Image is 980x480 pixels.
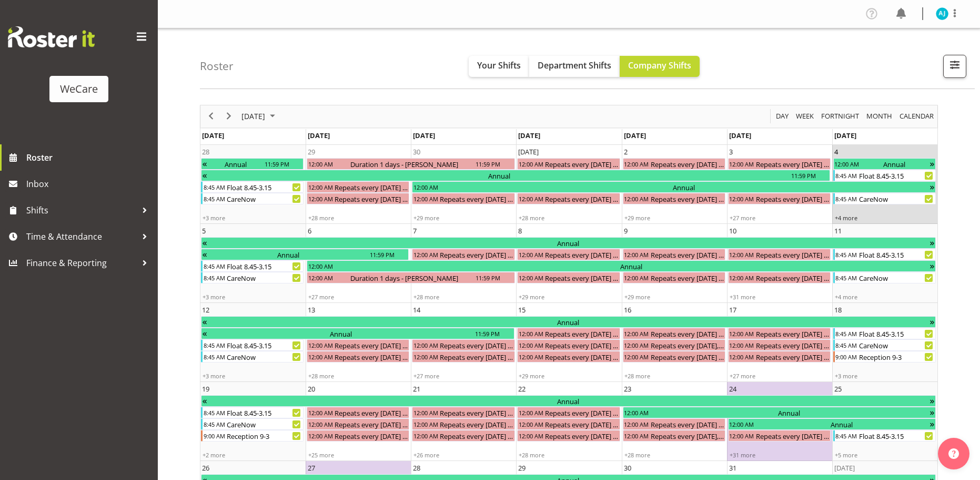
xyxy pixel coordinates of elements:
[858,430,935,441] div: Float 8.45-3.15
[200,145,306,224] td: Sunday, September 28, 2025
[623,193,725,204] div: Repeats every thursday - Kelly-Ann Hofmeester Begin From Thursday, October 2, 2025 at 12:00:00 AM...
[203,182,226,192] div: 8:45 AM
[623,328,725,339] div: Repeats every thursday - Kelly-Ann Hofmeester Begin From Thursday, October 16, 2025 at 12:00:00 A...
[307,430,334,441] div: 12:00 AM
[204,110,218,123] button: Previous
[412,193,439,204] div: 12:00 AM
[203,407,226,418] div: 8:45 AM
[728,293,832,301] div: +31 more
[264,159,290,169] div: 11:59 PM
[226,182,303,192] div: Float 8.45-3.15
[201,249,409,260] div: Annual Begin From Saturday, October 4, 2025 at 12:00:00 AM GMT+13:00 Ends At Monday, October 6, 2...
[623,339,725,351] div: Repeats every wednesday, thursday - Deepti Raturi Begin From Thursday, October 16, 2025 at 12:00:...
[306,303,411,382] td: Monday, October 13, 2025
[477,60,521,71] span: Your Shifts
[518,340,544,350] div: 12:00 AM
[307,340,334,350] div: 12:00 AM
[518,159,544,169] div: 12:00 AM
[307,182,334,192] div: 12:00 AM
[623,272,725,283] div: Repeats every thursday - Kelly-Ann Hofmeester Begin From Thursday, October 9, 2025 at 12:00:00 AM...
[755,351,830,362] div: Repeats every [DATE] - [PERSON_NAME]
[226,193,303,204] div: CareNow
[201,158,304,170] div: Annual Begin From Wednesday, September 17, 2025 at 12:00:00 AM GMT+12:00 Ends At Sunday, Septembe...
[411,214,516,222] div: +29 more
[728,158,831,170] div: Repeats every friday - Nicki Alexander Begin From Friday, October 3, 2025 at 12:00:00 AM GMT+13:0...
[623,249,725,260] div: Repeats every thursday - Kelly-Ann Hofmeester Begin From Thursday, October 9, 2025 at 12:00:00 AM...
[727,224,832,303] td: Friday, October 10, 2025
[517,430,620,442] div: Repeats every wednesday - Yvonne Denny Begin From Wednesday, October 22, 2025 at 12:00:00 AM GMT+...
[517,293,621,301] div: +29 more
[833,193,936,204] div: CareNow Begin From Saturday, October 4, 2025 at 8:45:00 AM GMT+13:00 Ends At Saturday, October 4,...
[755,159,830,169] div: Repeats every [DATE] - [PERSON_NAME]
[226,419,303,429] div: CareNow
[201,237,936,249] div: Annual Begin From Tuesday, September 30, 2025 at 12:00:00 AM GMT+13:00 Ends At Sunday, November 2...
[623,351,650,362] div: 12:00 AM
[544,340,619,350] div: Repeats every [DATE] - Sweet-[PERSON_NAME]
[858,249,935,260] div: Float 8.45-3.15
[518,328,544,339] div: 12:00 AM
[728,214,832,222] div: +27 more
[623,272,650,283] div: 12:00 AM
[623,249,650,260] div: 12:00 AM
[755,340,830,350] div: Repeats every [DATE] - [PERSON_NAME]
[200,214,305,222] div: +3 more
[820,110,860,123] span: Fortnight
[306,224,411,303] td: Monday, October 6, 2025
[729,159,755,169] div: 12:00 AM
[307,158,514,170] div: Duration 1 days - Deepti Raturi Begin From Monday, September 29, 2025 at 12:00:00 AM GMT+13:00 En...
[412,430,514,442] div: Repeats every tuesday - Andrea Ramirez Begin From Tuesday, October 21, 2025 at 12:00:00 AM GMT+13...
[516,382,621,461] td: Wednesday, October 22, 2025
[307,193,334,204] div: 12:00 AM
[728,272,831,283] div: Repeats every friday - Nicki Alexander Begin From Friday, October 10, 2025 at 12:00:00 AM GMT+13:...
[26,229,137,244] span: Time & Attendance
[412,339,514,351] div: Repeats every tuesday - Kelly-Ann Hofmeester Begin From Tuesday, October 14, 2025 at 12:00:00 AM ...
[412,407,514,418] div: Repeats every tuesday - Kelly-Ann Hofmeester Begin From Tuesday, October 21, 2025 at 12:00:00 AM ...
[729,328,755,339] div: 12:00 AM
[306,451,410,459] div: +25 more
[858,193,935,204] div: CareNow
[835,193,858,204] div: 8:45 AM
[516,224,621,303] td: Wednesday, October 8, 2025
[439,407,514,418] div: Repeats every [DATE] - [PERSON_NAME]
[334,351,409,362] div: Repeats every [DATE] - [PERSON_NAME]
[729,340,755,350] div: 12:00 AM
[832,382,937,461] td: Saturday, October 25, 2025
[517,372,621,380] div: +29 more
[201,181,304,193] div: Float 8.45-3.15 Begin From Sunday, September 28, 2025 at 8:45:00 AM GMT+13:00 Ends At Sunday, Sep...
[755,193,830,204] div: Repeats every [DATE] - [PERSON_NAME]
[622,224,727,303] td: Thursday, October 9, 2025
[622,303,727,382] td: Thursday, October 16, 2025
[517,339,620,351] div: Repeats every wednesday - Sweet-Lin Chan Begin From Wednesday, October 15, 2025 at 12:00:00 AM GM...
[306,372,410,380] div: +28 more
[26,202,137,218] span: Shifts
[650,159,725,169] div: Repeats every [DATE] - [PERSON_NAME]
[623,159,650,169] div: 12:00 AM
[334,182,409,192] div: Repeats every [DATE] - [PERSON_NAME]
[729,419,755,429] div: 12:00 AM
[439,430,514,441] div: Repeats every [DATE] - [PERSON_NAME]
[755,430,830,441] div: Repeats every [DATE] - [PERSON_NAME]
[203,272,226,283] div: 8:45 AM
[729,430,755,441] div: 12:00 AM
[334,272,474,283] div: Duration 1 days - [PERSON_NAME]
[835,430,858,441] div: 8:45 AM
[833,249,936,260] div: Float 8.45-3.15 Begin From Saturday, October 11, 2025 at 8:45:00 AM GMT+13:00 Ends At Saturday, O...
[411,224,516,303] td: Tuesday, October 7, 2025
[727,303,832,382] td: Friday, October 17, 2025
[623,430,650,441] div: 12:00 AM
[834,159,860,169] div: 12:00 AM
[650,419,725,429] div: Repeats every [DATE] - [PERSON_NAME]
[306,145,411,224] td: Monday, September 29, 2025
[411,293,516,301] div: +28 more
[833,339,936,351] div: CareNow Begin From Saturday, October 18, 2025 at 8:45:00 AM GMT+13:00 Ends At Saturday, October 1...
[728,193,831,204] div: Repeats every friday - AJ Jones Begin From Friday, October 3, 2025 at 12:00:00 AM GMT+13:00 Ends ...
[650,328,725,339] div: Repeats every [DATE] - [PERSON_NAME]
[226,340,303,350] div: Float 8.45-3.15
[307,339,409,351] div: Repeats every monday - Jessica Cummings Begin From Monday, October 13, 2025 at 12:00:00 AM GMT+13...
[544,328,619,339] div: Repeats every [DATE] - [PERSON_NAME]
[200,293,305,301] div: +3 more
[728,328,831,339] div: Repeats every friday - Nicki Alexander Begin From Friday, October 17, 2025 at 12:00:00 AM GMT+13:...
[650,340,725,350] div: Repeats every [DATE], [DATE] - [PERSON_NAME]
[835,328,858,339] div: 8:45 AM
[226,351,303,362] div: CareNow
